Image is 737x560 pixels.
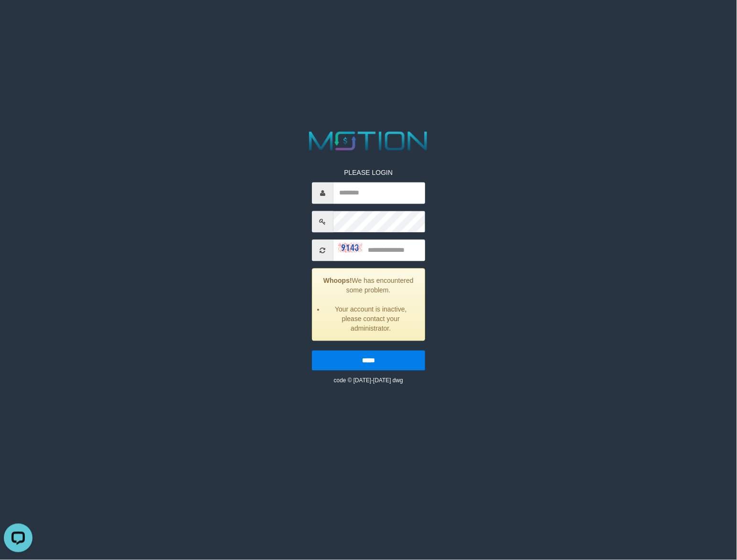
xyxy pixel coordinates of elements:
[312,168,425,178] p: PLEASE LOGIN
[323,277,352,285] strong: Whoops!
[4,4,32,32] button: Open LiveChat chat widget
[304,129,433,154] img: MOTION_logo.png
[338,243,362,252] img: captcha
[312,269,425,341] div: We has encountered some problem.
[324,305,417,334] li: Your account is inactive, please contact your administrator.
[334,377,403,384] small: code © [DATE]-[DATE] dwg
